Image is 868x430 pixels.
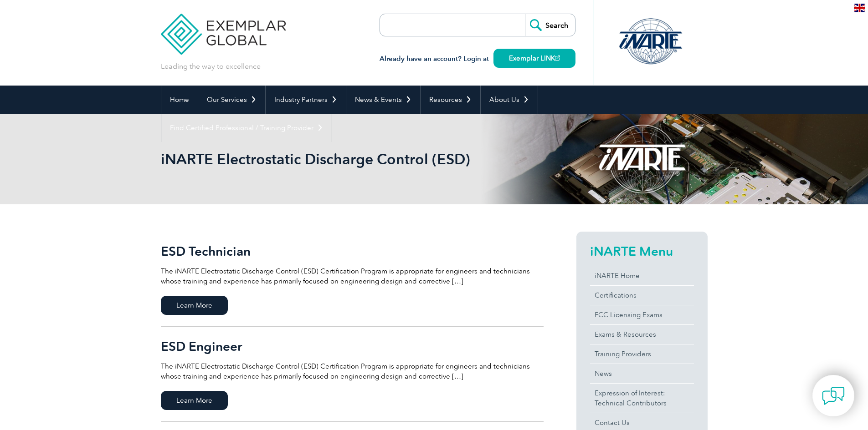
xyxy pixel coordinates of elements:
a: Training Providers [590,344,694,364]
h2: ESD Engineer [161,339,544,354]
a: Our Services [198,86,265,114]
a: News & Events [346,86,420,114]
input: Search [525,14,575,36]
img: contact-chat.png [822,384,845,407]
p: The iNARTE Electrostatic Discharge Control (ESD) Certification Program is appropriate for enginee... [161,266,544,286]
a: Certifications [590,286,694,305]
a: Exams & Resources [590,325,694,344]
p: The iNARTE Electrostatic Discharge Control (ESD) Certification Program is appropriate for enginee... [161,361,544,381]
a: ESD Engineer The iNARTE Electrostatic Discharge Control (ESD) Certification Program is appropriat... [161,327,544,422]
h1: iNARTE Electrostatic Discharge Control (ESD) [161,150,511,168]
a: iNARTE Home [590,266,694,285]
a: FCC Licensing Exams [590,305,694,324]
a: ESD Technician The iNARTE Electrostatic Discharge Control (ESD) Certification Program is appropri... [161,232,544,327]
a: Exemplar LINK [493,49,575,68]
p: Leading the way to excellence [161,61,261,71]
a: Resources [421,86,480,114]
a: Industry Partners [266,86,346,114]
span: Learn More [161,391,228,410]
h3: Already have an account? Login at [380,53,575,65]
a: Home [161,86,198,114]
a: About Us [481,86,538,114]
h2: ESD Technician [161,244,544,258]
img: open_square.png [555,56,560,61]
span: Learn More [161,296,228,315]
img: en [854,4,865,12]
a: Expression of Interest:Technical Contributors [590,384,694,413]
a: News [590,364,694,383]
a: Find Certified Professional / Training Provider [161,114,332,142]
h2: iNARTE Menu [590,244,694,258]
